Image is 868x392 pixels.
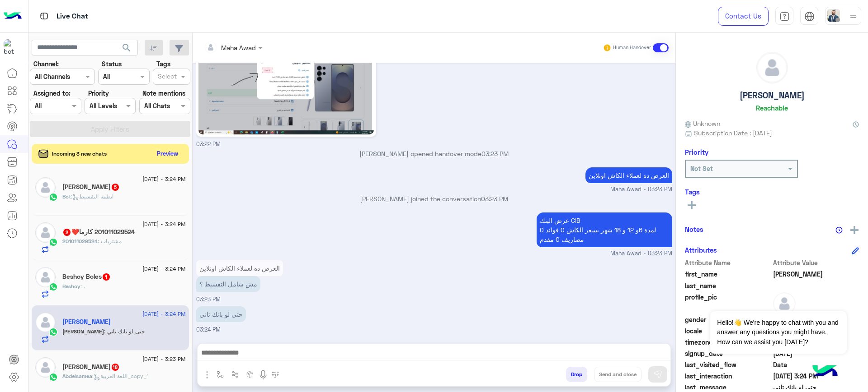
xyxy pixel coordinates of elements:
[804,11,815,22] img: tab
[33,88,71,98] label: Assigned to:
[92,373,149,379] span: : اللغة العربية_copy_1
[773,371,859,381] span: 2025-09-08T12:24:01.98Z
[62,193,71,200] span: Bot
[62,183,120,191] h5: حبيبة عزت
[35,312,56,332] img: defaultAdmin.png
[62,318,111,326] h5: Omar
[62,373,92,379] span: Abdelsamea
[116,40,138,59] button: search
[35,357,56,378] img: defaultAdmin.png
[610,185,672,194] span: Maha Awad - 03:23 PM
[685,281,771,291] span: last_name
[142,175,185,183] span: [DATE] - 3:24 PM
[228,367,243,382] button: Trigger scenario
[196,260,283,276] p: 8/9/2025, 3:23 PM
[848,11,859,22] img: profile
[52,150,107,158] span: Incoming 3 new chats
[156,71,177,83] div: Select
[62,283,80,290] span: Beshoy
[613,44,651,51] small: Human Handover
[33,59,59,69] label: Channel:
[685,258,771,267] span: Attribute Name
[49,193,58,202] img: WhatsApp
[740,90,805,101] h5: [PERSON_NAME]
[196,306,246,322] p: 8/9/2025, 3:24 PM
[685,360,771,369] span: last_visited_flow
[103,273,110,281] span: 1
[694,128,772,138] span: Subscription Date : [DATE]
[653,370,662,379] img: send message
[756,104,788,112] h6: Reachable
[62,328,104,335] span: [PERSON_NAME]
[57,10,88,23] p: Live Chat
[196,194,672,203] p: [PERSON_NAME] joined the conversation
[71,193,113,200] span: : انظمة التقسيط
[718,7,769,26] a: Contact Us
[835,226,843,234] img: notes
[685,148,708,156] h6: Priority
[4,39,20,55] img: 1403182699927242
[196,326,221,333] span: 03:24 PM
[104,328,145,335] span: حتى لو بانك تاني
[773,258,859,267] span: Attribute Value
[62,363,120,371] h5: Abdelsamea Abdullah
[112,364,119,371] span: 18
[850,226,859,234] img: add
[779,11,790,22] img: tab
[685,188,859,196] h6: Tags
[156,59,170,69] label: Tags
[62,238,98,244] span: 201011029524
[685,246,717,254] h6: Attributes
[685,315,771,324] span: gender
[757,52,788,83] img: defaultAdmin.png
[809,356,841,387] img: hulul-logo.png
[142,265,185,273] span: [DATE] - 3:24 PM
[773,383,859,392] span: حتى لو بانك تاني
[773,360,859,369] span: Data
[153,147,182,160] button: Preview
[196,296,221,303] span: 03:23 PM
[38,10,50,22] img: tab
[142,88,185,98] label: Note mentions
[685,337,771,347] span: timezone
[685,349,771,358] span: signup_date
[80,283,85,290] span: .
[685,225,703,233] h6: Notes
[196,276,260,292] p: 8/9/2025, 3:23 PM
[231,371,239,378] img: Trigger scenario
[49,282,58,291] img: WhatsApp
[685,292,771,313] span: profile_pic
[49,238,58,247] img: WhatsApp
[566,367,587,382] button: Drop
[198,25,374,134] img: 1739461986653846.jpg
[213,367,228,382] button: select flow
[49,373,58,382] img: WhatsApp
[481,150,509,157] span: 03:23 PM
[35,267,56,287] img: defaultAdmin.png
[775,7,793,26] a: tab
[196,149,672,158] p: [PERSON_NAME] opened handover mode
[202,369,212,380] img: send attachment
[585,167,672,183] p: 8/9/2025, 3:23 PM
[88,88,109,98] label: Priority
[142,220,185,228] span: [DATE] - 3:24 PM
[196,141,221,148] span: 03:22 PM
[481,195,508,203] span: 03:23 PM
[685,119,720,128] span: Unknown
[272,371,279,378] img: make a call
[142,310,185,318] span: [DATE] - 3:24 PM
[30,121,190,137] button: Apply Filters
[112,184,119,191] span: 5
[685,326,771,336] span: locale
[246,371,254,378] img: create order
[243,367,258,382] button: create order
[537,212,672,247] p: 8/9/2025, 3:23 PM
[49,327,58,337] img: WhatsApp
[62,228,135,236] h5: 201011029524 كارما❤️
[98,238,122,244] span: مشتريات
[710,311,846,354] span: Hello!👋 We're happy to chat with you and answer any questions you might have. How can we assist y...
[594,367,642,382] button: Send and close
[35,222,56,243] img: defaultAdmin.png
[35,177,56,198] img: defaultAdmin.png
[773,269,859,279] span: Omar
